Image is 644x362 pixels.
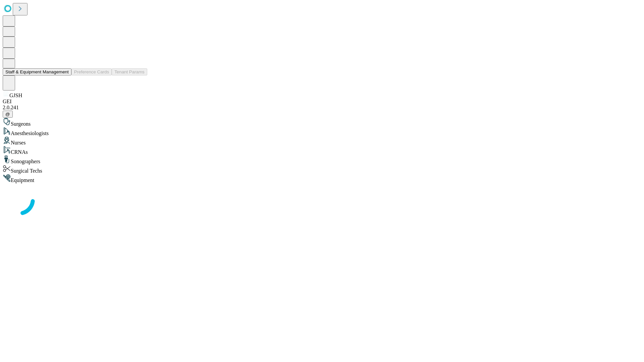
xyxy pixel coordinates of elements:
[3,118,641,127] div: Surgeons
[3,99,641,105] div: GEI
[3,105,641,111] div: 2.0.241
[3,155,641,165] div: Sonographers
[5,112,10,117] span: @
[3,68,71,75] button: Staff & Equipment Management
[3,165,641,174] div: Surgical Techs
[9,93,22,98] span: GJSH
[3,146,641,155] div: CRNAs
[3,111,13,118] button: @
[3,136,641,146] div: Nurses
[71,68,112,75] button: Preference Cards
[112,68,147,75] button: Tenant Params
[3,127,641,136] div: Anesthesiologists
[3,174,641,183] div: Equipment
